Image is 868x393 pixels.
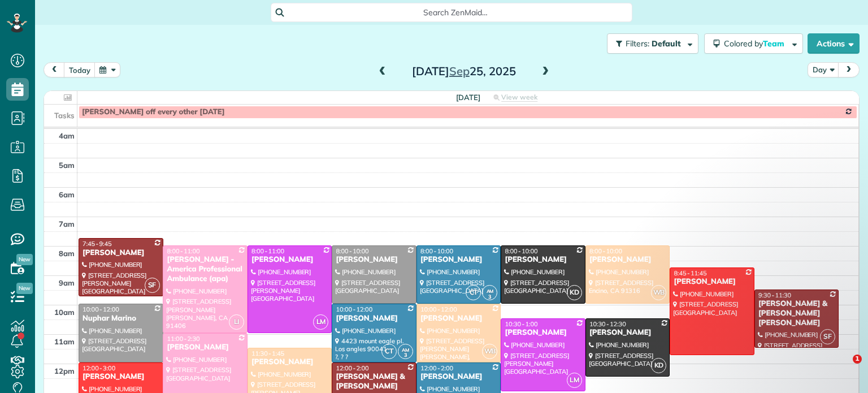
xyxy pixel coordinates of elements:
[59,190,75,199] span: 6am
[44,62,65,77] button: prev
[420,314,498,323] div: [PERSON_NAME]
[59,278,75,287] span: 9am
[601,33,698,54] a: Filters: Default
[82,372,160,382] div: [PERSON_NAME]
[166,255,244,284] div: [PERSON_NAME] - America Professional Ambulance (apa)
[59,219,75,228] span: 7am
[505,247,537,255] span: 8:00 - 10:00
[589,328,667,338] div: [PERSON_NAME]
[483,292,497,303] small: 3
[674,269,706,277] span: 8:45 - 11:45
[393,65,535,77] h2: [DATE] 25, 2025
[626,38,649,49] span: Filters:
[59,249,75,258] span: 8am
[82,248,160,258] div: [PERSON_NAME]
[402,347,409,353] span: AM
[652,38,682,49] span: Default
[763,38,786,49] span: Team
[336,364,368,372] span: 12:00 - 2:00
[167,247,199,255] span: 8:00 - 11:00
[607,33,698,54] button: Filters: Default
[651,358,666,373] span: KD
[487,288,494,294] span: AM
[504,328,582,338] div: [PERSON_NAME]
[853,355,862,364] span: 1
[704,33,803,54] button: Colored byTeam
[251,255,329,265] div: [PERSON_NAME]
[482,344,497,359] span: WB
[251,357,329,367] div: [PERSON_NAME]
[567,373,582,388] span: LM
[83,305,119,313] span: 10:00 - 12:00
[336,305,372,313] span: 10:00 - 12:00
[449,64,470,78] span: Sep
[59,131,75,140] span: 4am
[505,320,537,328] span: 10:30 - 1:00
[167,335,199,343] span: 11:00 - 2:30
[504,255,582,265] div: [PERSON_NAME]
[16,283,33,294] span: New
[420,364,453,372] span: 12:00 - 2:00
[54,308,75,317] span: 10am
[145,278,160,293] span: SF
[54,366,75,375] span: 12pm
[808,62,839,77] button: Day
[313,314,328,330] span: LM
[567,285,582,300] span: KD
[59,161,75,170] span: 5am
[82,107,225,116] span: [PERSON_NAME] off every other [DATE]
[808,33,860,54] button: Actions
[501,93,537,102] span: View week
[589,247,622,255] span: 8:00 - 10:00
[724,38,788,49] span: Colored by
[589,320,626,328] span: 10:30 - 12:30
[420,372,498,382] div: [PERSON_NAME]
[456,93,480,102] span: [DATE]
[83,240,112,248] span: 7:45 - 9:45
[420,255,498,265] div: [PERSON_NAME]
[466,285,481,300] span: CT
[830,355,857,382] iframe: Intercom live chat
[229,314,244,330] span: LI
[54,337,75,346] span: 11am
[335,255,413,265] div: [PERSON_NAME]
[420,247,453,255] span: 8:00 - 10:00
[251,349,284,357] span: 11:30 - 1:45
[83,364,115,372] span: 12:00 - 3:00
[381,344,397,359] span: CT
[64,62,96,77] button: today
[673,277,751,287] div: [PERSON_NAME]
[335,372,413,391] div: [PERSON_NAME] & [PERSON_NAME]
[251,247,284,255] span: 8:00 - 11:00
[589,255,667,265] div: [PERSON_NAME]
[82,314,160,323] div: Nuphar Marino
[398,350,413,361] small: 3
[16,254,33,265] span: New
[335,314,413,323] div: [PERSON_NAME]
[166,343,244,352] div: [PERSON_NAME]
[420,305,457,313] span: 10:00 - 12:00
[838,62,860,77] button: next
[336,247,368,255] span: 8:00 - 10:00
